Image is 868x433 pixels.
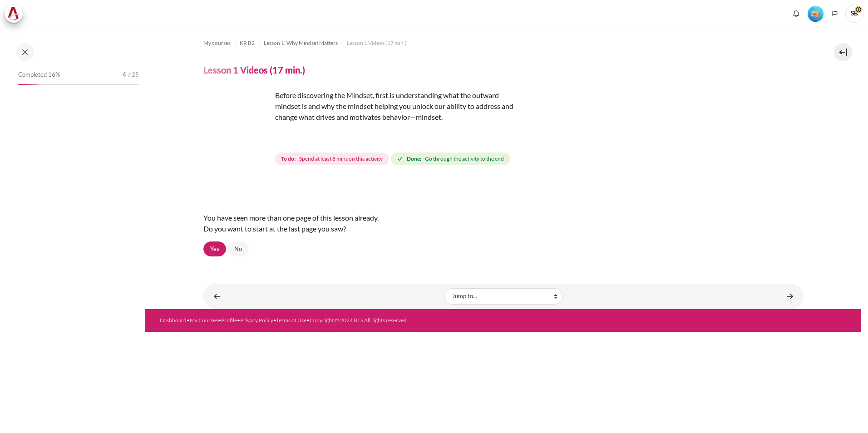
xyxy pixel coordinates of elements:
[128,70,139,79] span: / 25
[281,155,296,163] strong: To do:
[264,39,338,47] span: Lesson 1: Why Mindset Matters
[203,90,271,158] img: fdf
[407,155,421,163] strong: Done:
[276,317,306,324] a: Terms of Use
[240,317,273,324] a: Privacy Policy
[299,155,383,163] span: Spend at least 8 mins on this activity
[145,27,861,309] section: Content
[804,5,827,22] a: Level #1
[789,7,803,20] div: Show notification window with no new notifications
[203,38,231,49] a: My courses
[203,241,226,257] a: Yes
[18,84,38,85] div: 16%
[203,90,521,123] p: Before discovering the Mindset, first is understanding what the outward mindset is and why the mi...
[203,36,804,50] nav: Navigation bar
[123,70,126,79] span: 4
[808,6,824,22] img: Level #1
[808,5,824,22] div: Level #1
[347,39,407,47] span: Lesson 1 Videos (17 min.)
[828,7,842,20] button: Languages
[845,5,863,23] a: User menu
[5,5,27,23] a: Architeck Architeck
[208,287,226,305] a: ◄ Join the Kick-Off Session
[203,64,305,76] h4: Lesson 1 Videos (17 min.)
[18,70,60,79] span: Completed 16%
[227,241,249,257] a: No
[190,317,218,324] a: My Courses
[781,287,799,305] a: Lesson 1 Summary ►
[160,316,542,325] div: • • • • •
[240,38,255,49] a: KR B2
[203,205,804,241] div: You have seen more than one page of this lesson already. Do you want to start at the last page yo...
[347,38,407,49] a: Lesson 1 Videos (17 min.)
[310,317,407,324] a: Copyright © 2024 BTS All rights reserved
[425,155,504,163] span: Go through the activity to the end
[240,39,255,47] span: KR B2
[264,38,338,49] a: Lesson 1: Why Mindset Matters
[221,317,237,324] a: Profile
[203,39,231,47] span: My courses
[845,5,863,23] span: SB
[275,151,512,167] div: Completion requirements for Lesson 1 Videos (17 min.)
[160,317,187,324] a: Dashboard
[7,7,20,20] img: Architeck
